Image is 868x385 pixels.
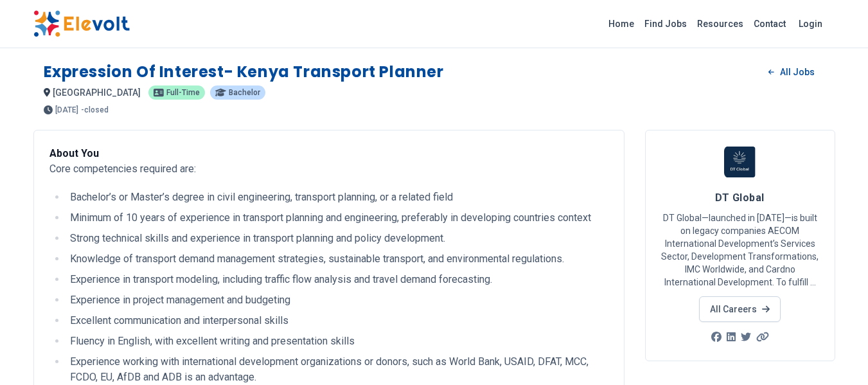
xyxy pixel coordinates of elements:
li: Experience working with international development organizations or donors, such as World Bank, US... [66,354,608,385]
a: All Careers [699,296,781,322]
img: Elevolt [33,10,130,37]
h1: Expression of Interest- Kenya Transport Planner [44,62,444,82]
a: Find Jobs [639,13,692,34]
a: Home [603,13,639,34]
li: Strong technical skills and experience in transport planning and policy development. [66,231,608,246]
li: Experience in project management and budgeting [66,292,608,308]
span: DT Global [715,192,764,204]
li: Excellent communication and interpersonal skills [66,313,608,328]
li: Bachelor’s or Master’s degree in civil engineering, transport planning, or a related field [66,190,608,205]
a: Contact [748,13,791,34]
span: full-time [166,89,200,96]
li: Knowledge of transport demand management strategies, sustainable transport, and environmental reg... [66,251,608,267]
strong: About You [49,147,99,159]
iframe: Chat Widget [804,323,868,385]
li: Fluency in English, with excellent writing and presentation skills [66,334,608,349]
p: DT Global—launched in [DATE]—is built on legacy companies AECOM International Development’s Servi... [661,211,819,289]
span: [DATE] [55,106,78,114]
img: DT Global [724,146,756,178]
span: bachelor [229,89,260,96]
a: All Jobs [758,62,824,82]
li: Experience in transport modeling, including traffic flow analysis and travel demand forecasting. [66,272,608,287]
p: Core competencies required are: [49,146,608,177]
p: - closed [81,106,109,114]
a: Resources [692,13,748,34]
a: Login [791,11,830,37]
li: Minimum of 10 years of experience in transport planning and engineering, preferably in developing... [66,210,608,226]
span: [GEOGRAPHIC_DATA] [53,87,141,98]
